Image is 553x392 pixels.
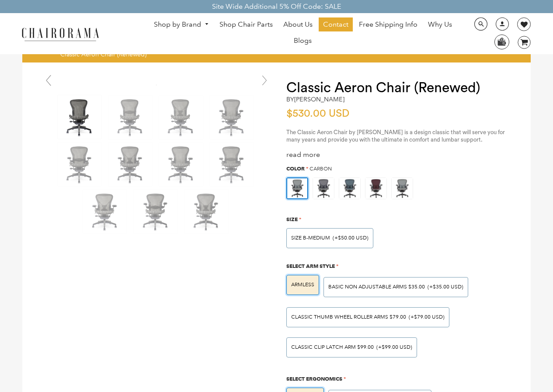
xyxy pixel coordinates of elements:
[291,235,330,241] span: SIZE B-MEDIUM
[333,236,369,241] span: (+$50.00 USD)
[283,20,313,29] span: About Us
[286,216,298,222] span: Size
[286,96,344,103] h2: by
[286,263,335,269] span: Select Arm Style
[279,17,317,31] a: About Us
[159,142,203,186] img: Classic Aeron Chair (Renewed) - chairorama
[210,95,254,139] img: Classic Aeron Chair (Renewed) - chairorama
[294,36,312,45] span: Blogs
[83,190,127,233] img: Classic Aeron Chair (Renewed) - chairorama
[210,142,254,186] img: Classic Aeron Chair (Renewed) - chairorama
[291,281,314,288] span: ARMLESS
[286,129,505,142] span: The Classic Aeron Chair by [PERSON_NAME] is a design classic that will serve you for many years a...
[156,85,157,85] img: Classic Aeron Chair (Renewed) - chairorama
[286,375,342,382] span: Select Ergonomics
[150,18,213,31] a: Shop by Brand
[365,178,386,199] img: https://apo-admin.mageworx.com/front/img/chairorama.myshopify.com/f0a8248bab2644c909809aada6fe08d...
[58,95,101,139] img: Classic Aeron Chair (Renewed) - chairorama
[286,165,305,172] span: Color
[159,95,203,139] img: Classic Aeron Chair (Renewed) - chairorama
[495,35,508,48] img: WhatsApp_Image_2024-07-12_at_16.23.01.webp
[286,150,513,160] div: read more
[58,142,101,186] img: Classic Aeron Chair (Renewed) - chairorama
[294,95,344,103] a: [PERSON_NAME]
[184,190,228,233] img: Classic Aeron Chair (Renewed) - chairorama
[359,20,417,29] span: Free Shipping Info
[108,142,152,186] img: Classic Aeron Chair (Renewed) - chairorama
[141,17,465,50] nav: DesktopNavigation
[392,178,413,199] img: https://apo-admin.mageworx.com/front/img/chairorama.myshopify.com/ae6848c9e4cbaa293e2d516f385ec6e...
[219,20,273,29] span: Shop Chair Parts
[339,178,360,199] img: https://apo-admin.mageworx.com/front/img/chairorama.myshopify.com/934f279385142bb1386b89575167202...
[17,26,104,42] img: chairorama
[291,314,406,320] span: Classic Thumb Wheel Roller Arms $79.00
[323,20,348,29] span: Contact
[409,315,445,320] span: (+$79.00 USD)
[215,17,277,31] a: Shop Chair Parts
[287,178,307,198] img: https://apo-admin.mageworx.com/front/img/chairorama.myshopify.com/ae6848c9e4cbaa293e2d516f385ec6e...
[156,80,157,88] a: Classic Aeron Chair (Renewed) - chairorama
[428,284,463,290] span: (+$35.00 USD)
[310,166,332,172] span: Carbon
[286,80,513,96] h1: Classic Aeron Chair (Renewed)
[355,17,422,31] a: Free Shipping Info
[108,95,152,139] img: Classic Aeron Chair (Renewed) - chairorama
[428,20,452,29] span: Why Us
[289,34,316,48] a: Blogs
[424,17,456,31] a: Why Us
[313,178,334,199] img: https://apo-admin.mageworx.com/front/img/chairorama.myshopify.com/f520d7dfa44d3d2e85a5fe9a0a95ca9...
[376,345,412,350] span: (+$99.00 USD)
[286,108,349,119] span: $530.00 USD
[319,17,353,31] a: Contact
[134,190,177,233] img: Classic Aeron Chair (Renewed) - chairorama
[291,344,374,350] span: Classic Clip Latch Arm $99.00
[328,284,425,290] span: BASIC NON ADJUSTABLE ARMS $35.00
